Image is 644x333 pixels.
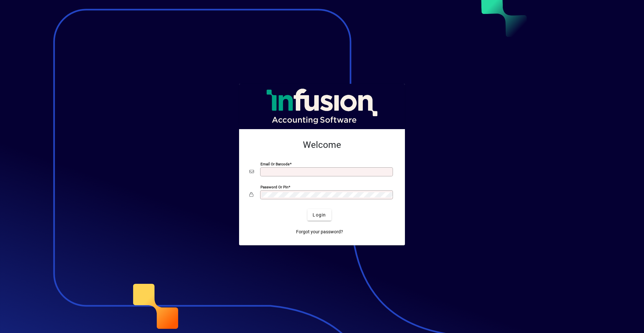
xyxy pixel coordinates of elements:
[296,228,343,235] span: Forgot your password?
[313,212,326,218] span: Login
[293,226,346,238] a: Forgot your password?
[249,139,395,150] h2: Welcome
[260,185,288,189] mat-label: Password or Pin
[260,162,290,166] mat-label: Email or Barcode
[307,209,331,221] button: Login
